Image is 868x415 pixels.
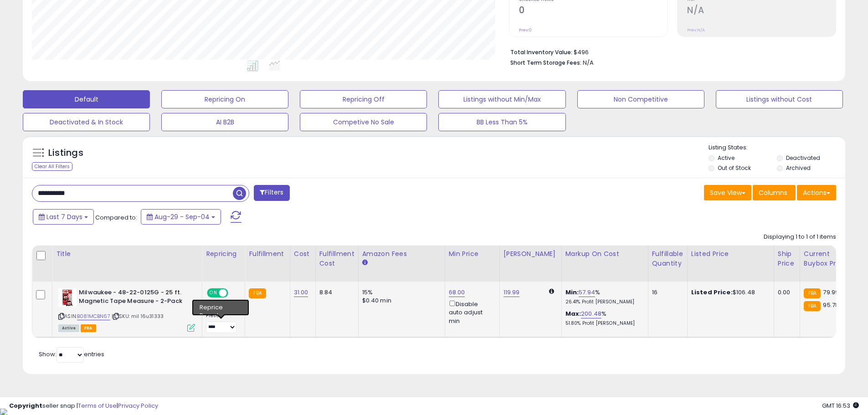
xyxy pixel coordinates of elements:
[565,299,641,305] p: 26.41% Profit [PERSON_NAME]
[652,288,680,297] div: 16
[249,249,286,259] div: Fulfillment
[786,154,820,162] label: Deactivated
[822,401,859,410] span: 2025-09-12 16:53 GMT
[438,113,565,131] button: BB Less Than 5%
[718,154,734,162] label: Active
[519,27,532,33] small: Prev: 0
[48,147,83,159] h5: Listings
[503,288,520,297] a: 119.99
[687,27,705,33] small: Prev: N/A
[154,212,210,221] span: Aug-29 - Sep-04
[81,324,96,332] span: FBA
[78,401,117,410] a: Terms of Use
[32,162,72,171] div: Clear All Filters
[46,212,82,221] span: Last 7 Days
[39,350,104,359] span: Show: entries
[561,246,648,282] th: The percentage added to the cost of goods (COGS) that forms the calculator for Min & Max prices.
[797,185,836,200] button: Actions
[804,288,821,298] small: FBA
[510,48,572,56] b: Total Inventory Value:
[691,288,767,297] div: $106.48
[510,59,581,67] b: Short Term Storage Fees:
[519,5,668,17] h2: 0
[449,288,465,297] a: 68.00
[565,249,644,259] div: Markup on Cost
[95,213,137,222] span: Compared to:
[118,401,158,410] a: Privacy Policy
[565,288,579,297] b: Min:
[362,288,438,297] div: 15%
[718,164,751,172] label: Out of Stock
[510,46,829,57] li: $496
[709,143,845,152] p: Listing States:
[449,299,493,325] div: Disable auto adjust min
[23,90,150,108] button: Default
[581,309,601,318] a: 200.48
[79,288,190,307] b: Milwaukee - 48-22-0125G - 25 ft. Magnetic Tape Measure - 2-Pack
[565,309,581,318] b: Max:
[786,164,811,172] label: Archived
[9,401,42,410] strong: Copyright
[161,113,288,131] button: AI B2B
[753,185,796,200] button: Columns
[704,185,751,200] button: Save View
[249,288,266,298] small: FBA
[583,58,594,67] span: N/A
[294,249,312,259] div: Cost
[319,288,351,297] div: 8.84
[58,324,79,332] span: All listings currently available for purchase on Amazon
[319,249,354,268] div: Fulfillment Cost
[565,320,641,327] p: 51.80% Profit [PERSON_NAME]
[23,113,150,131] button: Deactivated & In Stock
[565,310,641,327] div: %
[9,402,158,410] div: seller snap | |
[208,289,219,297] span: ON
[294,288,308,297] a: 31.00
[227,289,241,297] span: OFF
[77,313,110,320] a: B081MCBN67
[362,297,438,305] div: $0.40 min
[112,313,164,320] span: | SKU: mil 16u31333
[300,90,427,108] button: Repricing Off
[577,90,704,108] button: Non Competitive
[362,259,368,267] small: Amazon Fees.
[764,233,836,241] div: Displaying 1 to 1 of 1 items
[804,249,851,268] div: Current Buybox Price
[206,249,241,259] div: Repricing
[759,188,787,197] span: Columns
[206,302,238,311] div: Amazon AI
[254,185,289,201] button: Filters
[691,288,733,297] b: Listed Price:
[823,288,839,297] span: 79.99
[33,209,94,225] button: Last 7 Days
[58,288,195,331] div: ASIN:
[652,249,683,268] div: Fulfillable Quantity
[449,249,496,259] div: Min Price
[58,288,77,307] img: 51vPyhwvAML._SL40_.jpg
[300,113,427,131] button: Competive No Sale
[778,249,796,268] div: Ship Price
[56,249,198,259] div: Title
[503,249,558,259] div: [PERSON_NAME]
[206,313,238,333] div: Preset:
[565,288,641,305] div: %
[823,301,839,309] span: 95.78
[687,5,836,17] h2: N/A
[716,90,843,108] button: Listings without Cost
[778,288,793,297] div: 0.00
[362,249,441,259] div: Amazon Fees
[161,90,288,108] button: Repricing On
[438,90,565,108] button: Listings without Min/Max
[691,249,770,259] div: Listed Price
[579,288,595,297] a: 57.94
[141,209,221,225] button: Aug-29 - Sep-04
[804,301,821,311] small: FBA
